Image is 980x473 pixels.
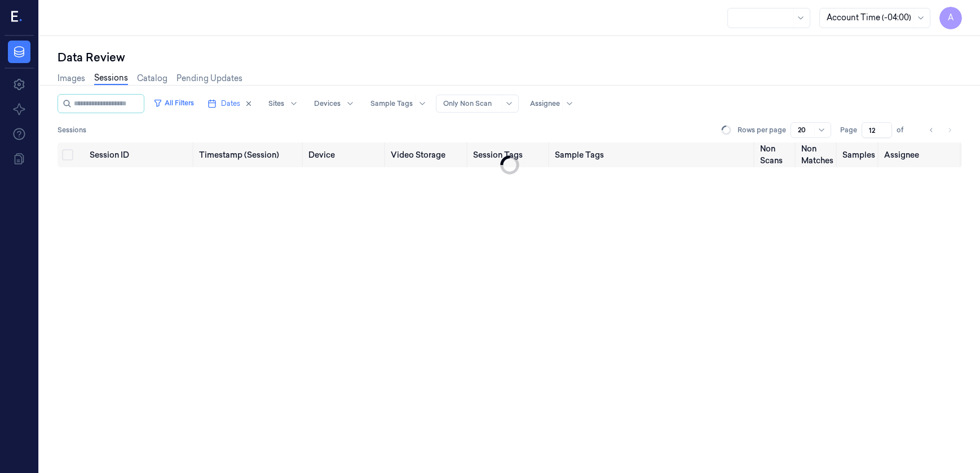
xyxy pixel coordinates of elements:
[738,125,786,135] p: Rows per page
[469,142,551,167] th: Session Tags
[550,142,756,167] th: Sample Tags
[58,73,85,84] a: Images
[58,50,962,65] div: Data Review
[797,142,838,167] th: Non Matches
[924,122,957,138] nav: pagination
[840,125,857,135] span: Page
[221,99,240,109] span: Dates
[939,7,962,29] button: A
[924,122,939,138] button: Go to previous page
[176,73,242,84] a: Pending Updates
[58,125,86,135] span: Sessions
[386,142,469,167] th: Video Storage
[756,142,797,167] th: Non Scans
[62,149,73,160] button: Select all
[203,95,257,113] button: Dates
[94,72,128,85] a: Sessions
[85,142,195,167] th: Session ID
[195,142,304,167] th: Timestamp (Session)
[149,94,198,112] button: All Filters
[880,142,962,167] th: Assignee
[304,142,386,167] th: Device
[897,125,915,135] span: of
[838,142,880,167] th: Samples
[137,73,167,84] a: Catalog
